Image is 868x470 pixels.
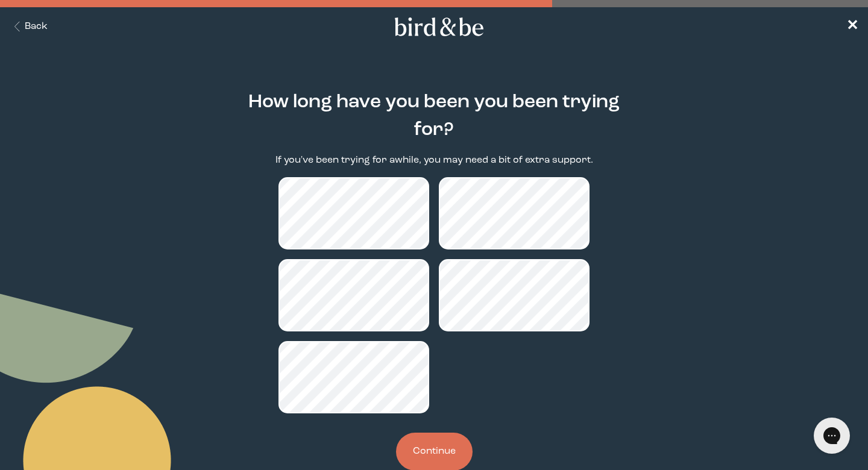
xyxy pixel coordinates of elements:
[227,89,641,144] h2: How long have you been you been trying for?
[275,154,593,168] p: If you've been trying for awhile, you may need a bit of extra support.
[846,16,858,37] a: ✕
[10,20,48,34] button: Back Button
[846,19,858,34] span: ✕
[808,413,856,458] iframe: Gorgias live chat messenger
